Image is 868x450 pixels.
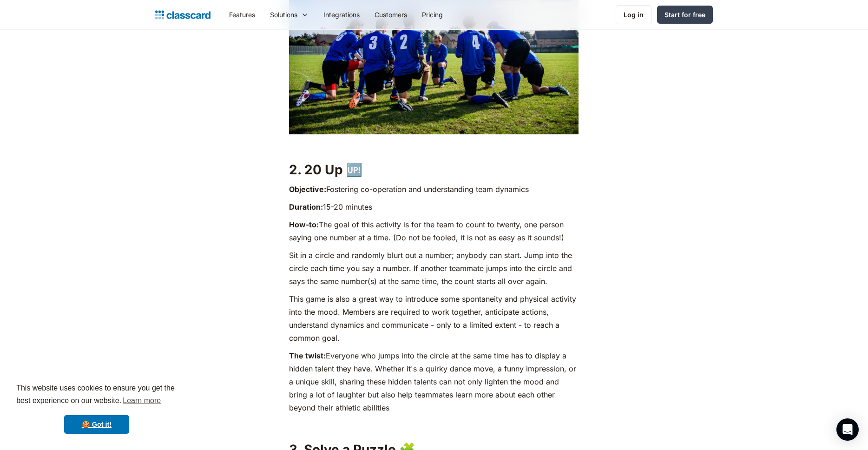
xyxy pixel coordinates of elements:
strong: The twist: [289,351,326,360]
a: Log in [616,5,651,24]
p: Fostering co-operation and understanding team dynamics [289,183,579,196]
strong: 2. 20 Up 🆙 [289,162,362,178]
div: Start for free [664,10,705,20]
a: dismiss cookie message [64,415,129,434]
p: This game is also a great way to introduce some spontaneity and physical activity into the mood. ... [289,292,579,344]
div: Solutions [263,4,316,25]
div: Solutions [270,10,297,20]
a: Start for free [657,6,713,24]
span: This website uses cookies to ensure you get the best experience on our website. [16,383,177,408]
p: Sit in a circle and randomly blurt out a number; anybody can start. Jump into the circle each tim... [289,249,579,288]
strong: Objective: [289,185,326,194]
p: Everyone who jumps into the circle at the same time has to display a hidden talent they have. Whe... [289,349,579,414]
a: home [155,8,210,21]
a: Integrations [316,4,367,25]
a: Pricing [414,4,450,25]
div: Log in [624,10,644,20]
p: The goal of this activity is for the team to count to twenty, one person saying one number at a t... [289,218,579,244]
strong: Duration: [289,202,323,212]
a: learn more about cookies [121,394,162,408]
div: Open Intercom Messenger [836,418,859,441]
strong: How-to: [289,220,319,229]
a: Customers [367,4,414,25]
p: ‍ [289,419,579,432]
a: Features [222,4,263,25]
div: cookieconsent [7,374,186,443]
p: ‍ [289,139,579,152]
p: 15-20 minutes [289,200,579,213]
